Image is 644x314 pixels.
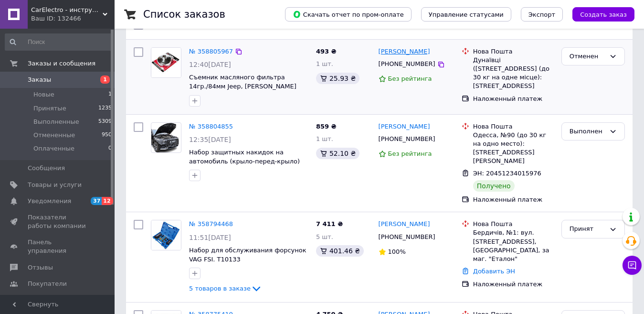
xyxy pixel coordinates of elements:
div: Наложенный платеж [473,280,554,289]
span: Управление статусами [429,11,504,18]
div: Наложенный платеж [473,95,554,103]
span: Принятые [33,104,66,113]
span: 493 ₴ [316,48,337,55]
a: Фото товару [151,122,181,153]
a: Добавить ЭН [473,268,515,275]
div: Нова Пошта [473,122,554,131]
div: Дунаївці ([STREET_ADDRESS] (до 30 кг на одне місце): [STREET_ADDRESS] [473,56,554,91]
a: № 358794468 [189,220,233,227]
button: Управление статусами [421,7,511,22]
div: Нова Пошта [473,47,554,56]
div: Бердичів, №1: вул. [STREET_ADDRESS], [GEOGRAPHIC_DATA], за маг. "Еталон" [473,228,554,263]
span: 100% [388,248,406,255]
span: Скачать отчет по пром-оплате [293,10,404,19]
a: [PERSON_NAME] [379,220,430,229]
span: Покупатели [28,280,67,288]
span: Новые [33,90,54,99]
span: 12:35[DATE] [189,136,231,143]
div: Ваш ID: 132466 [31,14,115,23]
span: 12 [102,197,113,205]
span: CarElectro - инструмент и оборудование для автосервиса [31,6,103,14]
span: Оплаченные [33,144,74,153]
span: 5 товаров в заказе [189,285,251,292]
span: 1 шт. [316,60,333,67]
span: Сообщения [28,164,65,173]
span: 37 [91,197,102,205]
span: 11:51[DATE] [189,234,231,241]
span: Без рейтинга [388,75,432,82]
span: Заказы [28,76,51,84]
span: [PHONE_NUMBER] [379,60,435,67]
div: 401.46 ₴ [316,245,364,257]
span: Экспорт [528,11,555,18]
button: Создать заказ [572,7,634,22]
a: № 358804855 [189,123,233,130]
button: Скачать отчет по пром-оплате [285,7,412,22]
span: Товары и услуги [28,181,82,189]
span: 5309 [98,118,112,126]
span: 1 шт. [316,135,333,142]
span: Без рейтинга [388,150,432,157]
h1: Список заказов [143,9,225,20]
img: Фото товару [151,48,181,77]
a: Фото товару [151,47,181,78]
span: ЭН: 20451234015976 [473,170,541,177]
span: 7 411 ₴ [316,220,343,227]
div: Выполнен [570,127,605,137]
span: Отмененные [33,131,75,140]
span: Создать заказ [580,11,627,18]
img: Фото товару [151,123,181,152]
div: Принят [570,224,605,234]
div: Получено [473,180,515,192]
div: 25.93 ₴ [316,73,359,84]
span: 1 [100,76,110,84]
a: Набор защитных накидок на автомобиль (крыло-перед-крыло) [189,149,300,165]
a: [PERSON_NAME] [379,47,430,56]
div: Нова Пошта [473,220,554,228]
span: 859 ₴ [316,123,337,130]
span: [PHONE_NUMBER] [379,233,435,240]
a: 5 товаров в заказе [189,285,262,292]
span: 5 шт. [316,233,333,240]
span: 0 [108,144,112,153]
button: Экспорт [521,7,563,22]
span: Заказы и сообщения [28,59,95,68]
span: 12:40[DATE] [189,61,231,68]
img: Фото товару [151,220,181,250]
a: № 358805967 [189,48,233,55]
div: Отменен [570,52,605,62]
span: 1235 [98,104,112,113]
span: Выполненные [33,118,79,126]
span: [PHONE_NUMBER] [379,135,435,142]
input: Поиск [5,33,113,51]
span: Панель управления [28,238,88,255]
span: Уведомления [28,197,71,206]
span: Показатели работы компании [28,213,88,230]
a: [PERSON_NAME] [379,122,430,131]
a: Создать заказ [563,11,634,18]
span: Отзывы [28,263,53,272]
div: 52.10 ₴ [316,148,359,159]
div: Одесса, №90 (до 30 кг на одно место): [STREET_ADDRESS][PERSON_NAME] [473,131,554,166]
span: 1 [108,90,112,99]
a: Фото товару [151,220,181,250]
div: Наложенный платеж [473,195,554,204]
span: 950 [102,131,112,140]
button: Чат с покупателем [623,256,642,275]
a: Съемник масляного фильтра 14гр./84мм Jeep, [PERSON_NAME] OM642 CDI [189,74,296,98]
a: Набор для обслуживания форсунок VAG FSI. T10133 [189,247,306,263]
